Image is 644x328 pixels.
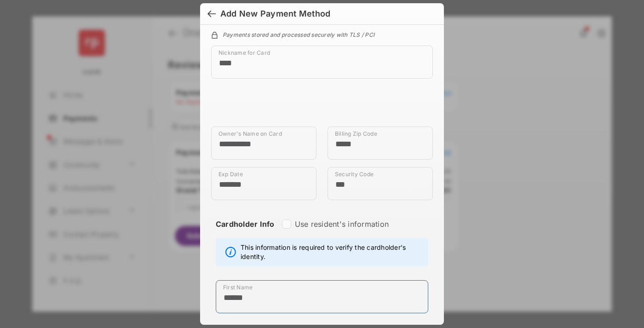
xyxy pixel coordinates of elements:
div: Payments stored and processed securely with TLS / PCI [211,30,433,38]
label: Use resident's information [295,219,389,229]
div: Add New Payment Method [220,9,330,19]
iframe: Credit card field [211,86,433,127]
span: This information is required to verify the cardholder's identity. [241,243,423,261]
strong: Cardholder Info [216,219,275,245]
